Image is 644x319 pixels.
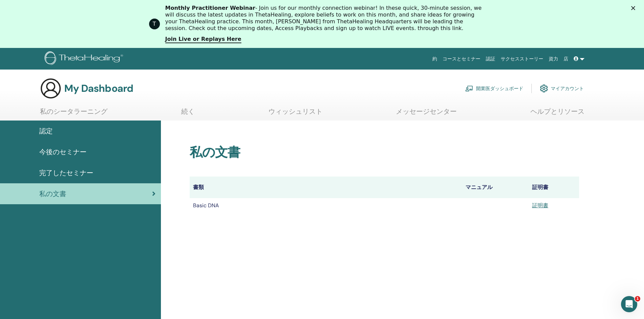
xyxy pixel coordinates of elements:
span: 1 [635,296,640,301]
a: コースとセミナー [440,53,483,65]
a: 私のシータラーニング [40,107,108,121]
img: chalkboard-teacher.svg [465,85,473,91]
a: 開業医ダッシュボード [465,81,523,96]
div: - Join us for our monthly connection webinar! In these quick, 30-minute session, we will discuss ... [165,5,484,32]
span: 今後のセミナー [39,147,87,157]
span: 認定 [39,126,53,136]
a: 店 [561,53,571,65]
th: 証明書 [529,177,579,198]
th: 書類 [190,177,462,198]
a: ヘルプとリソース [530,107,585,121]
a: 認証 [483,53,498,65]
a: ウィッシュリスト [268,107,323,121]
iframe: Intercom live chat [621,296,637,312]
img: generic-user-icon.jpg [40,78,62,99]
img: cog.svg [540,83,548,94]
h2: 私の文書 [190,145,579,160]
h3: My Dashboard [64,82,133,95]
img: logo.png [45,51,125,67]
a: メッセージセンター [396,107,457,121]
b: Monthly Practitioner Webinar [165,5,256,11]
div: クローズ [631,6,638,10]
a: サクセスストーリー [498,53,546,65]
span: 完了したセミナー [39,168,93,178]
a: 資力 [546,53,561,65]
a: Join Live or Replays Here [165,36,241,43]
div: Profile image for ThetaHealing [149,19,160,29]
a: 証明書 [532,202,548,209]
span: 私の文書 [39,189,66,199]
td: Basic DNA [190,198,462,213]
th: マニュアル [462,177,529,198]
a: マイアカウント [540,81,584,96]
a: 続く [181,107,195,121]
a: 約 [430,53,440,65]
